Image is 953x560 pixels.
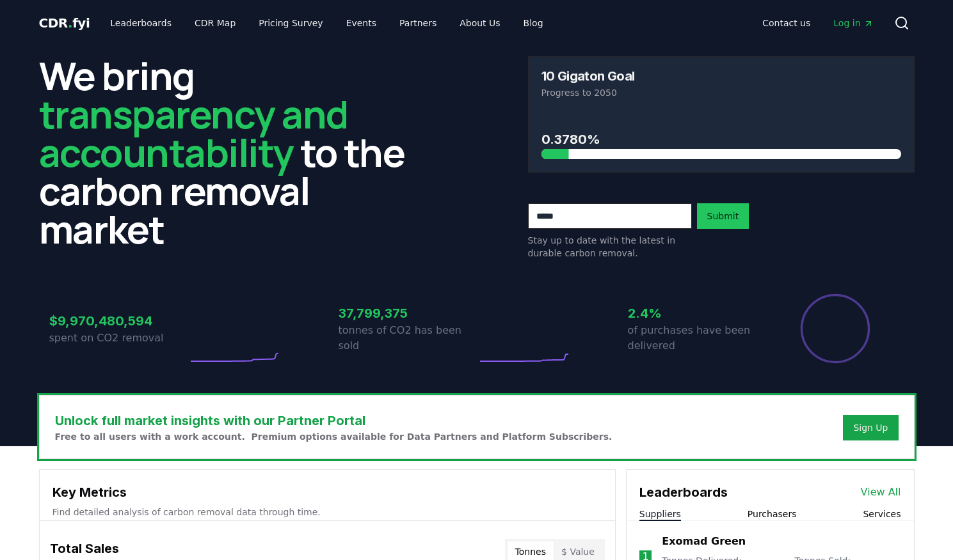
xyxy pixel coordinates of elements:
p: Find detailed analysis of carbon removal data through time. [52,506,602,518]
button: Submit [697,203,749,229]
h2: We bring to the carbon removal market [39,56,426,248]
a: Partners [389,12,447,35]
h3: 37,799,375 [339,304,477,323]
a: CDR.fyi [39,14,90,32]
a: Pricing Survey [248,12,333,35]
button: Sign Up [843,415,898,440]
p: of purchases have been delivered [628,323,766,354]
a: About Us [449,12,510,35]
p: Stay up to date with the latest in durable carbon removal. [528,234,692,260]
a: Blog [513,12,554,35]
a: Exomad Green [662,534,746,549]
a: View All [861,485,901,500]
span: . [68,15,72,31]
span: transparency and accountability [39,88,348,178]
p: Progress to 2050 [541,86,901,99]
a: Events [336,12,387,35]
button: Purchasers [748,508,797,520]
nav: Main [752,12,883,35]
div: Percentage of sales delivered [799,293,871,364]
button: Suppliers [639,508,681,520]
a: Sign Up [853,421,888,434]
a: Log in [823,12,883,35]
h3: $9,970,480,594 [49,311,188,331]
h3: 2.4% [628,304,766,323]
a: Contact us [752,12,821,35]
button: Services [863,508,901,520]
span: Log in [833,17,873,29]
span: CDR fyi [39,15,90,31]
a: CDR Map [184,12,246,35]
p: spent on CO2 removal [49,331,188,346]
p: Free to all users with a work account. Premium options available for Data Partners and Platform S... [55,430,613,443]
a: Leaderboards [100,12,182,35]
h3: 0.3780% [541,130,901,149]
nav: Main [100,12,553,35]
h3: 10 Gigaton Goal [541,70,635,82]
p: tonnes of CO2 has been sold [339,323,477,354]
h3: Leaderboards [639,483,728,502]
h3: Unlock full market insights with our Partner Portal [55,411,613,430]
h3: Key Metrics [52,483,602,502]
